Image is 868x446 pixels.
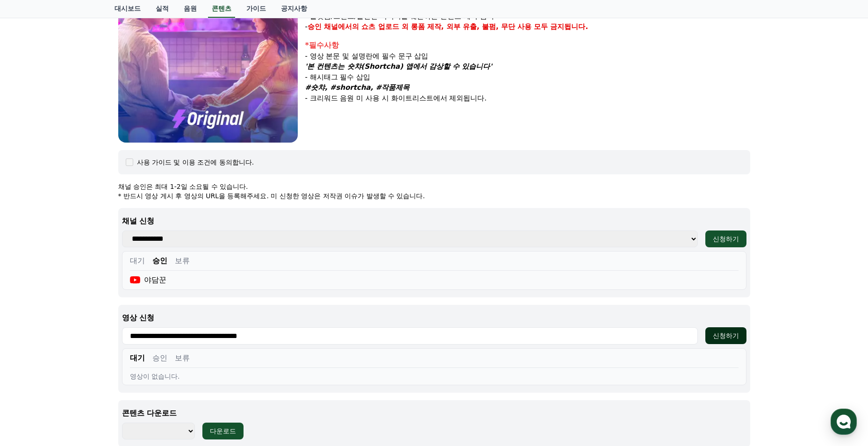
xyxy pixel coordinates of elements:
p: - 영상 본문 및 설명란에 필수 문구 삽입 [305,51,750,62]
p: 영상 신청 [122,312,746,324]
em: '본 컨텐츠는 숏챠(Shortcha) 앱에서 감상할 수 있습니다' [305,62,492,71]
p: - [305,22,750,32]
div: *필수사항 [305,40,750,51]
button: 신청하기 [705,327,746,344]
em: #숏챠, #shortcha, #작품제목 [305,83,410,92]
p: 콘텐츠 다운로드 [122,408,746,419]
button: 보류 [175,352,190,364]
a: 대화 [62,296,121,320]
strong: 승인 채널에서의 쇼츠 업로드 외 [308,22,409,31]
p: 채널 승인은 최대 1-2일 소요될 수 있습니다. [118,182,750,191]
p: - 해시태그 필수 삽입 [305,72,750,83]
div: 다운로드 [210,426,236,436]
button: 승인 [152,255,167,266]
span: 대화 [86,311,97,318]
div: 야담꾼 [130,274,167,286]
a: 설정 [121,296,179,320]
div: 신청하기 [713,331,739,340]
button: 대기 [130,352,145,364]
button: 대기 [130,255,145,266]
button: 다운로드 [202,423,244,439]
p: 채널 신청 [122,216,746,227]
span: 설정 [144,310,156,318]
strong: 롱폼 제작, 외부 유출, 불펌, 무단 사용 모두 금지됩니다. [411,22,588,31]
button: 보류 [175,255,190,266]
div: 사용 가이드 및 이용 조건에 동의합니다. [137,158,254,167]
p: - 크리워드 음원 미 사용 시 화이트리스트에서 제외됩니다. [305,93,750,104]
button: 승인 [152,352,167,364]
div: 영상이 없습니다. [130,372,739,381]
span: 홈 [29,310,35,318]
p: * 반드시 영상 게시 후 영상의 URL을 등록해주세요. 미 신청한 영상은 저작권 이슈가 발생할 수 있습니다. [118,191,750,201]
button: 신청하기 [705,230,746,247]
a: 홈 [3,296,62,320]
div: 신청하기 [713,234,739,244]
